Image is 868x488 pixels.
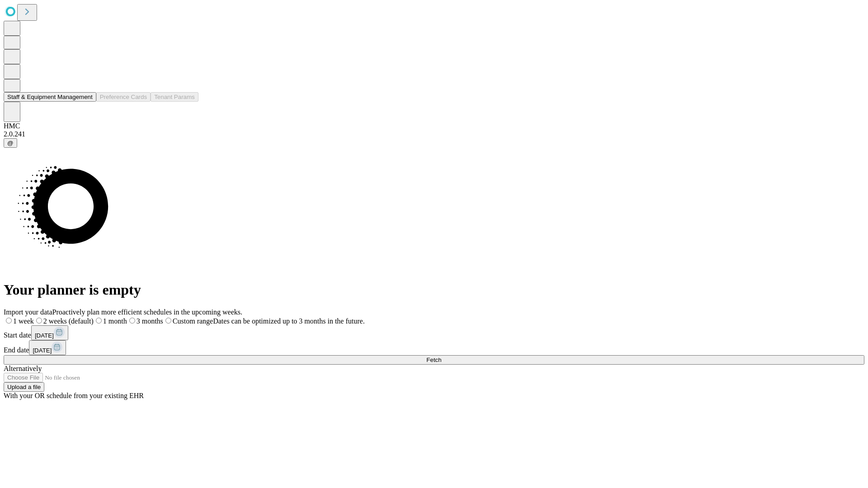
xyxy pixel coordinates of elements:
span: [DATE] [35,332,54,339]
div: End date [4,340,864,355]
h1: Your planner is empty [4,282,864,298]
input: 3 months [129,318,135,324]
button: @ [4,138,17,148]
span: @ [7,140,14,146]
button: [DATE] [29,340,66,355]
div: Start date [4,325,864,340]
span: Proactively plan more efficient schedules in the upcoming weeks. [52,308,242,316]
span: Custom range [173,317,213,325]
button: Upload a file [4,382,44,392]
button: Staff & Equipment Management [4,92,96,102]
button: Tenant Params [151,92,198,102]
span: 3 months [137,317,163,325]
span: Dates can be optimized up to 3 months in the future. [213,317,364,325]
span: With your OR schedule from your existing EHR [4,392,144,399]
div: HMC [4,122,864,130]
button: [DATE] [31,325,68,340]
input: Custom rangeDates can be optimized up to 3 months in the future. [165,318,171,324]
button: Fetch [4,355,864,365]
span: Import your data [4,308,52,316]
span: 2 weeks (default) [43,317,94,325]
input: 2 weeks (default) [36,318,42,324]
span: Alternatively [4,365,42,372]
button: Preference Cards [96,92,151,102]
div: 2.0.241 [4,130,864,138]
span: 1 month [103,317,127,325]
input: 1 week [6,318,12,324]
span: 1 week [13,317,34,325]
span: [DATE] [33,347,52,354]
input: 1 month [96,318,102,324]
span: Fetch [426,357,441,363]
